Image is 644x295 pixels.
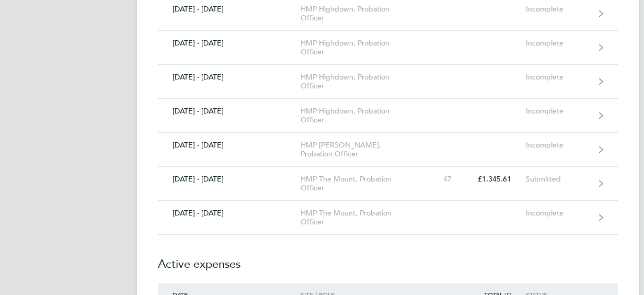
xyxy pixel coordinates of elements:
[158,73,301,82] div: [DATE] - [DATE]
[158,31,618,65] a: [DATE] - [DATE]HMP Highdown, Probation OfficerIncomplete
[420,175,466,184] div: 47
[158,167,618,201] a: [DATE] - [DATE]HMP The Mount, Probation Officer47£1,345.61Submitted
[301,141,420,158] div: HMP [PERSON_NAME], Probation Officer
[158,235,618,283] h2: Active expenses
[158,201,618,235] a: [DATE] - [DATE]HMP The Mount, Probation OfficerIncomplete
[158,133,618,167] a: [DATE] - [DATE]HMP [PERSON_NAME], Probation OfficerIncomplete
[526,107,590,116] div: Incomplete
[158,39,301,48] div: [DATE] - [DATE]
[526,209,590,218] div: Incomplete
[301,209,420,226] div: HMP The Mount, Probation Officer
[526,175,590,184] div: Submitted
[526,5,590,14] div: Incomplete
[301,5,420,22] div: HMP Highdown, Probation Officer
[158,175,301,184] div: [DATE] - [DATE]
[466,175,526,184] div: £1,345.61
[526,73,590,82] div: Incomplete
[158,5,301,14] div: [DATE] - [DATE]
[158,107,301,116] div: [DATE] - [DATE]
[158,209,301,218] div: [DATE] - [DATE]
[158,99,618,133] a: [DATE] - [DATE]HMP Highdown, Probation OfficerIncomplete
[526,141,590,150] div: Incomplete
[158,65,618,99] a: [DATE] - [DATE]HMP Highdown, Probation OfficerIncomplete
[158,141,301,150] div: [DATE] - [DATE]
[301,107,420,124] div: HMP Highdown, Probation Officer
[301,73,420,90] div: HMP Highdown, Probation Officer
[301,175,420,192] div: HMP The Mount, Probation Officer
[526,39,590,48] div: Incomplete
[301,39,420,56] div: HMP Highdown, Probation Officer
